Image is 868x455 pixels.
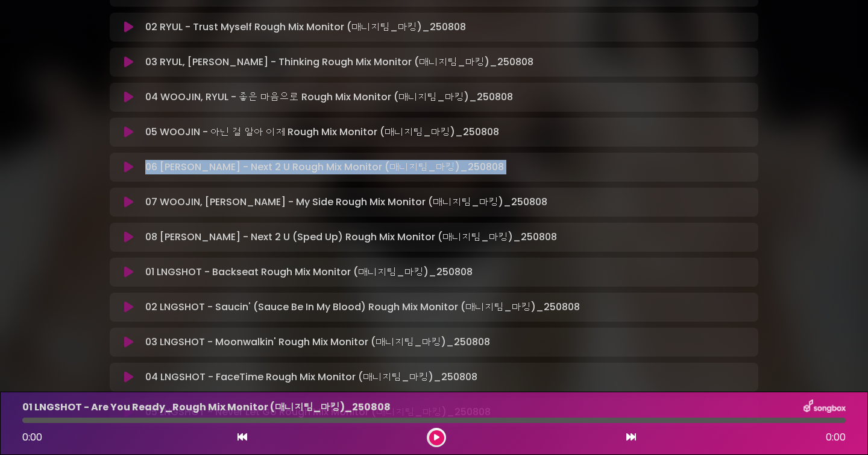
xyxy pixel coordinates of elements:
p: 06 [PERSON_NAME] - Next 2 U Rough Mix Monitor (매니지팀_마킹)_250808 [145,160,504,174]
p: 03 LNGSHOT - Moonwalkin' Rough Mix Monitor (매니지팀_마킹)_250808 [145,335,490,349]
p: 02 LNGSHOT - Saucin' (Sauce Be In My Blood) Rough Mix Monitor (매니지팀_마킹)_250808 [145,300,580,314]
p: 07 WOOJIN, [PERSON_NAME] - My Side Rough Mix Monitor (매니지팀_마킹)_250808 [145,195,547,209]
p: 01 LNGSHOT - Are You Ready_Rough Mix Monitor (매니지팀_마킹)_250808 [22,400,391,415]
p: 05 WOOJIN - 아닌 걸 알아 이제 Rough Mix Monitor (매니지팀_마킹)_250808 [145,125,499,139]
p: 04 WOOJIN, RYUL - 좋은 마음으로 Rough Mix Monitor (매니지팀_마킹)_250808 [145,90,513,104]
p: 08 [PERSON_NAME] - Next 2 U (Sped Up) Rough Mix Monitor (매니지팀_마킹)_250808 [145,230,557,244]
span: 0:00 [22,430,42,444]
p: 01 LNGSHOT - Backseat Rough Mix Monitor (매니지팀_마킹)_250808 [145,265,473,279]
img: songbox-logo-white.png [804,399,846,415]
p: 02 RYUL - Trust Myself Rough Mix Monitor (매니지팀_마킹)_250808 [145,20,466,34]
span: 0:00 [826,430,846,445]
p: 04 LNGSHOT - FaceTime Rough Mix Monitor (매니지팀_마킹)_250808 [145,370,477,384]
p: 03 RYUL, [PERSON_NAME] - Thinking Rough Mix Monitor (매니지팀_마킹)_250808 [145,55,533,69]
